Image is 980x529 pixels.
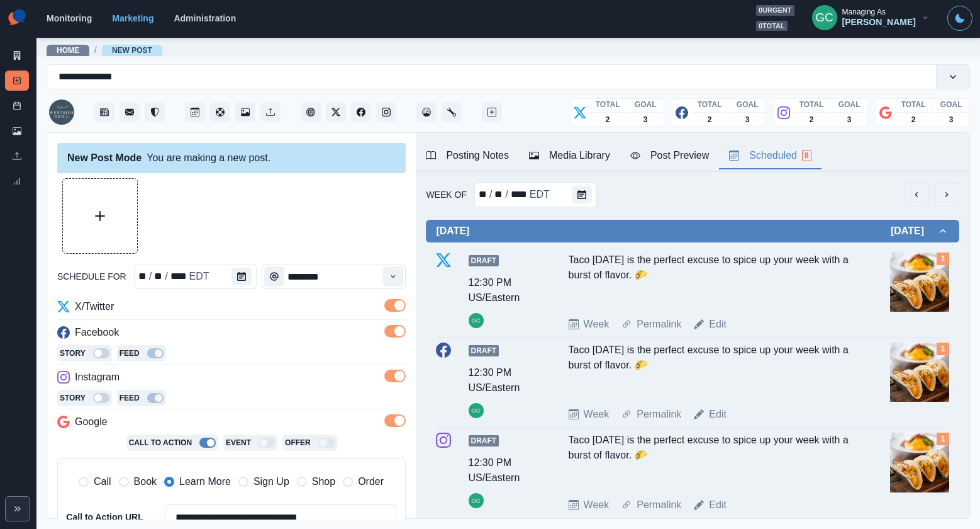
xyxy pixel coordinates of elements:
button: previous [904,182,929,207]
p: GOAL [737,99,759,110]
div: Posting Notes [426,148,509,163]
p: Instagram [75,370,120,385]
button: next [934,182,959,207]
button: Stream [94,102,114,122]
button: Create New Post [482,102,502,122]
a: New Post [112,46,152,55]
span: 8 [802,150,811,161]
div: / [488,187,493,202]
div: / [148,269,153,284]
span: Learn More [179,474,231,489]
span: Draft [469,435,499,447]
a: Permalink [637,407,681,422]
a: Marketing [112,13,153,23]
img: jbr4kn0cbpdp00nn9vdr [890,433,949,492]
button: Twitter [326,102,346,122]
a: New Post [5,71,29,91]
button: Messages [120,102,140,122]
p: TOTAL [901,99,926,110]
a: Monitoring [47,13,92,23]
p: 3 [847,114,852,125]
a: Week [584,407,610,422]
button: [DATE][DATE] [426,220,959,242]
p: GOAL [635,99,657,110]
input: Select Time [262,264,406,289]
div: Media Library [529,148,610,163]
div: schedule for [137,269,148,284]
div: New Post Mode [67,151,142,166]
a: Post Schedule [5,96,29,116]
a: Permalink [637,498,681,513]
div: Time [262,264,406,289]
div: Gizelle Carlos [471,313,480,328]
a: Edit [709,317,727,332]
h2: [DATE] [891,225,937,237]
p: Facebook [75,325,119,340]
label: Week Of [426,188,467,202]
a: Marketing Summary [5,45,29,65]
a: Edit [709,498,727,513]
div: You are making a new post. [57,143,406,173]
button: Upload Media [63,179,137,253]
div: schedule for [134,264,257,289]
div: Taco [DATE] is the perfect excuse to spice up your week with a burst of flavor. 🌮 [569,253,853,307]
span: Sign Up [253,474,289,489]
span: Draft [469,345,499,356]
div: Total Media Attached [937,433,949,445]
button: Dashboard [416,102,437,122]
div: Date [137,269,211,284]
p: Feed [120,392,140,404]
div: / [164,269,169,284]
div: Total Media Attached [937,343,949,355]
p: TOTAL [799,99,824,110]
button: Post Schedule [185,102,205,122]
button: Uploads [260,102,281,122]
p: Story [60,348,86,359]
div: 12:30 PM US/Eastern [469,365,532,395]
h2: Call to Action URL [66,512,145,523]
div: Date [477,187,551,202]
img: 104212675402277 [49,100,74,125]
div: Gizelle Carlos [471,493,480,508]
button: Time [264,266,284,287]
span: / [94,43,97,57]
button: Reviews [145,102,165,122]
div: 12:30 PM US/Eastern [469,455,532,486]
p: GOAL [940,99,962,110]
div: schedule for [188,269,211,284]
p: 3 [949,114,954,125]
p: X/Twitter [75,299,114,314]
a: Home [57,46,79,55]
div: Scheduled [729,148,811,163]
p: 2 [708,114,712,125]
div: Total Media Attached [937,253,949,265]
div: Post Preview [630,148,709,163]
p: TOTAL [698,99,722,110]
button: Content Pool [210,102,230,122]
span: 0 total [756,21,788,31]
p: Offer [285,437,311,448]
p: 2 [810,114,814,125]
p: Feed [120,348,140,359]
div: Week Of [509,187,528,202]
button: Time [383,266,403,287]
div: schedule for [169,269,188,284]
nav: breadcrumb [47,43,162,57]
a: Media Library [5,121,29,141]
a: Review Summary [5,171,29,191]
p: 3 [643,114,648,125]
button: Administration [442,102,462,122]
a: Permalink [637,317,681,332]
p: 2 [606,114,610,125]
a: Week [584,498,610,513]
button: Facebook [351,102,371,122]
span: 0 urgent [756,5,794,16]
